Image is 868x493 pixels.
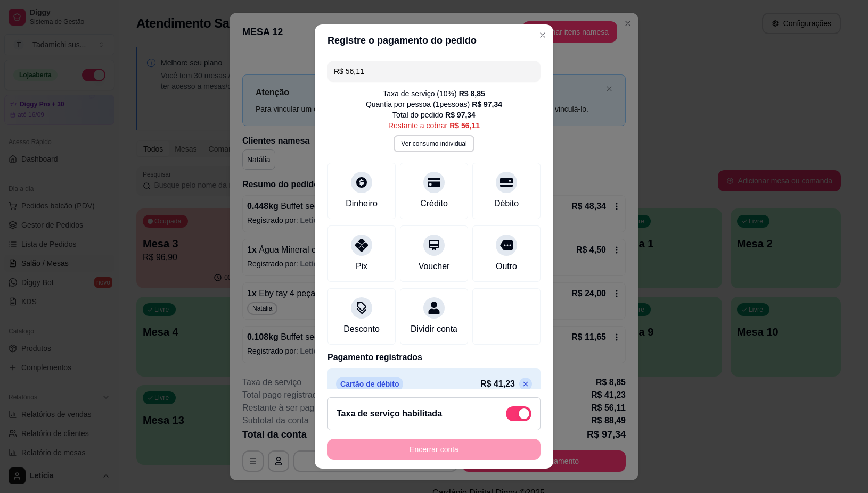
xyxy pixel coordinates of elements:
div: Crédito [420,197,448,210]
h2: Taxa de serviço habilitada [337,407,442,420]
div: Débito [494,197,519,210]
div: R$ 56,11 [449,120,480,131]
div: Restante a cobrar [388,120,480,131]
div: Total do pedido [392,110,476,120]
div: Outro [496,260,517,273]
div: Pix [356,260,367,273]
button: Close [534,27,551,44]
div: Desconto [343,323,380,336]
div: Dividir conta [411,323,457,336]
p: Pagamento registrados [327,351,541,364]
input: Ex.: hambúrguer de cordeiro [334,61,534,82]
div: Taxa de serviço ( 10 %) [383,88,485,99]
p: Cartão de débito [336,377,403,391]
div: Dinheiro [346,197,378,210]
div: Voucher [419,260,450,273]
div: R$ 8,85 [459,88,485,99]
div: Quantia por pessoa ( 1 pessoas) [366,99,502,110]
header: Registre o pagamento do pedido [315,24,553,56]
button: Ver consumo individual [394,135,474,152]
div: R$ 97,34 [472,99,502,110]
p: R$ 41,23 [480,378,515,390]
div: R$ 97,34 [445,110,476,120]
